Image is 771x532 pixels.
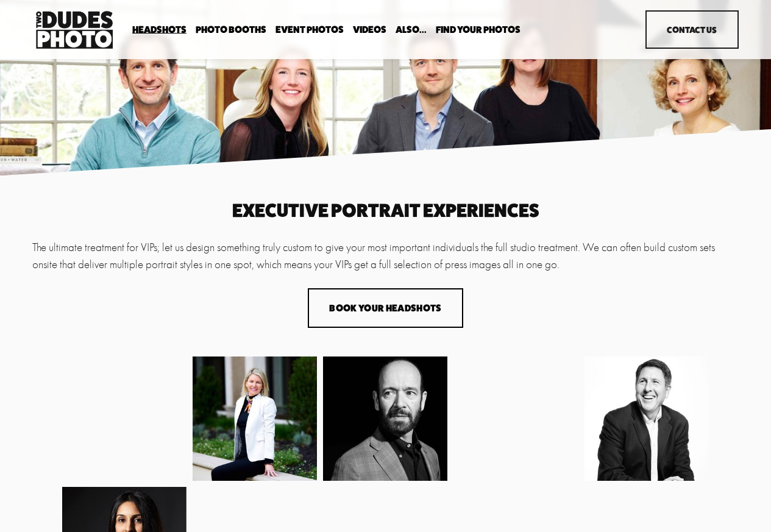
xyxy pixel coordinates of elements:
[396,25,427,35] span: Also...
[353,24,386,35] a: Videos
[308,288,463,328] button: Book Your Headshots
[584,356,709,505] img: Tonnesen_Mark_CIO_19-04-11_3151.jpg
[275,24,344,35] a: Event Photos
[196,25,266,35] span: Photo Booths
[196,24,266,35] a: folder dropdown
[32,201,739,219] h2: executive portrait experiences
[436,24,521,35] a: folder dropdown
[32,239,739,274] p: The ultimate treatment for VIPs; let us design something truly custom to give your most important...
[132,24,187,35] a: folder dropdown
[645,10,739,49] a: Contact Us
[193,356,317,486] img: Jackman_J_19-01-09_1127.jpg
[132,25,187,35] span: Headshots
[32,8,116,52] img: Two Dudes Photo | Headshots, Portraits &amp; Photo Booths
[396,24,427,35] a: folder dropdown
[323,356,447,492] img: Salem_Enrique_BoD_19-04-12_1988.jpg
[436,25,521,35] span: Find Your Photos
